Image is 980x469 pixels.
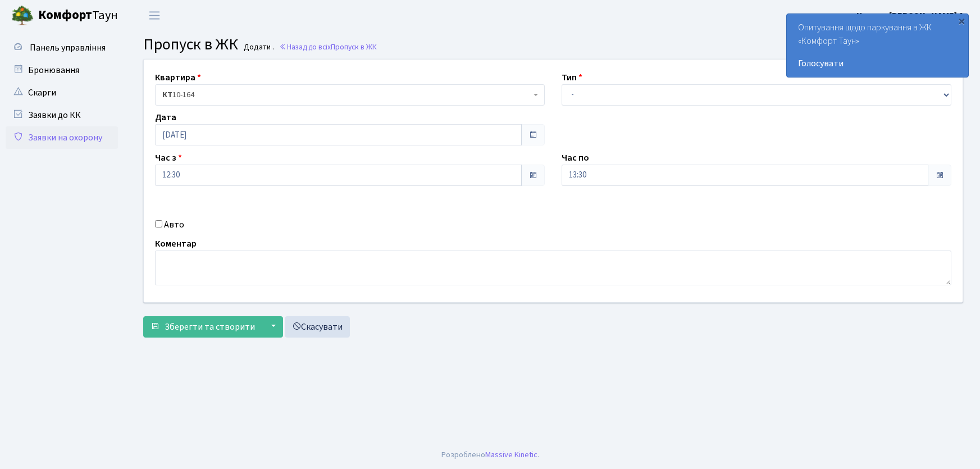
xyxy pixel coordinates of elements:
[165,321,255,333] span: Зберегти та створити
[38,6,92,24] b: Комфорт
[856,10,967,22] b: Цитрус [PERSON_NAME] А.
[856,9,967,22] a: Цитрус [PERSON_NAME] А.
[6,104,118,126] a: Заявки до КК
[241,43,274,52] small: Додати .
[38,6,118,25] span: Таун
[155,84,545,106] span: <b>КТ</b>&nbsp;&nbsp;&nbsp;&nbsp;10-164
[279,42,377,52] a: Назад до всіхПропуск в ЖК
[6,59,118,81] a: Бронювання
[164,218,184,231] label: Авто
[30,42,106,54] span: Панель управління
[155,237,197,251] label: Коментар
[11,4,34,27] img: logo.png
[485,449,537,461] a: Massive Kinetic
[155,111,176,124] label: Дата
[562,151,589,165] label: Час по
[162,89,172,101] b: КТ
[562,71,582,84] label: Тип
[956,15,967,26] div: ×
[155,151,182,165] label: Час з
[331,42,377,52] span: Пропуск в ЖК
[787,14,968,77] div: Опитування щодо паркування в ЖК «Комфорт Таун»
[6,126,118,149] a: Заявки на охорону
[6,81,118,104] a: Скарги
[6,37,118,59] a: Панель управління
[140,6,168,25] button: Переключити навігацію
[441,449,539,461] div: Розроблено .
[285,316,350,338] a: Скасувати
[798,57,957,70] a: Голосувати
[143,33,238,56] span: Пропуск в ЖК
[143,316,262,338] button: Зберегти та створити
[162,89,531,101] span: <b>КТ</b>&nbsp;&nbsp;&nbsp;&nbsp;10-164
[155,71,201,84] label: Квартира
